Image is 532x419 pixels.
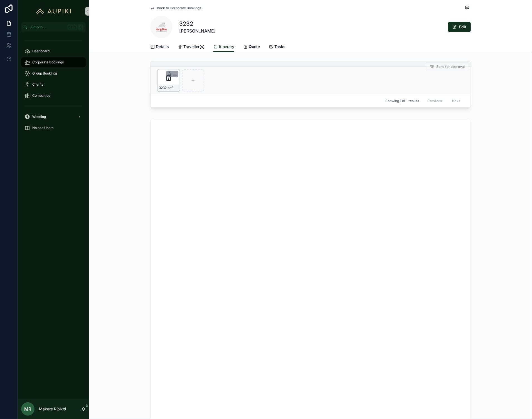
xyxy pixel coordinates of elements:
a: Dashboard [21,46,86,56]
span: Details [156,44,169,49]
a: Tasks [269,42,285,53]
span: Ctrl [67,24,77,30]
span: [PERSON_NAME] [179,28,216,34]
a: Companies [21,91,86,101]
a: Noloco Users [21,123,86,133]
span: Wedding [32,115,46,119]
a: Itinerary [213,42,234,52]
p: Makere Ripikoi [39,406,66,412]
span: Corporate Bookings [32,60,64,65]
span: Showing 1 of 1 results [385,99,419,103]
span: Quote [249,44,260,49]
a: Wedding [21,112,86,122]
span: MR [24,406,31,412]
span: Dashboard [32,49,50,53]
h1: 3232 [179,20,216,28]
a: 3232.pdf [157,69,463,92]
button: Edit [448,22,471,32]
a: Quote [243,42,260,53]
a: Back to Corporate Bookings [150,6,201,10]
span: Companies [32,93,50,98]
span: .pdf [167,86,173,90]
a: Clients [21,80,86,90]
span: Traveller(s) [183,44,205,49]
a: Details [150,42,169,53]
span: Tasks [274,44,285,49]
span: Noloco Users [32,126,53,130]
a: Corporate Bookings [21,57,86,67]
span: Jump to... [30,25,65,29]
span: Group Bookings [32,71,57,76]
button: Jump to...CtrlK [21,22,86,32]
span: Back to Corporate Bookings [157,6,201,10]
span: Itinerary [219,44,234,49]
span: 3232 [159,86,167,90]
div: scrollable content [18,32,89,140]
a: Group Bookings [21,68,86,78]
span: K [78,25,83,29]
span: Clients [32,82,43,87]
img: App logo [33,7,74,16]
a: Traveller(s) [178,42,205,53]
